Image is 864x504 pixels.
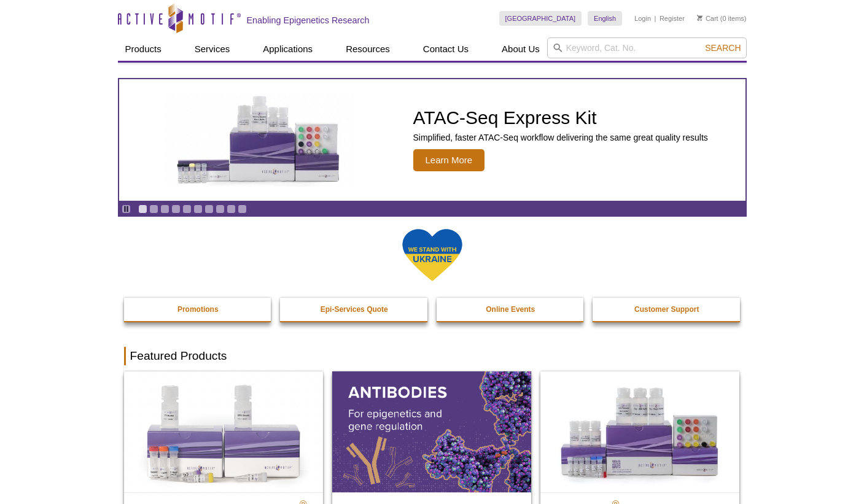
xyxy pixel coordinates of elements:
strong: Promotions [177,305,219,314]
a: Promotions [124,298,273,321]
a: English [588,11,622,26]
a: About Us [494,37,547,61]
p: Simplified, faster ATAC-Seq workflow delivering the same great quality results [413,132,708,143]
strong: Epi-Services Quote [321,305,388,314]
h2: Featured Products [124,347,741,365]
a: Resources [338,37,397,61]
a: [GEOGRAPHIC_DATA] [499,11,582,26]
a: Toggle autoplay [122,204,131,214]
a: Go to slide 10 [238,204,247,214]
input: Keyword, Cat. No. [547,37,747,58]
h2: ATAC-Seq Express Kit [413,109,708,127]
img: Your Cart [697,15,702,21]
a: Go to slide 8 [216,204,225,214]
span: Learn More [413,149,485,171]
a: Go to slide 6 [193,204,203,214]
img: CUT&Tag-IT® Express Assay Kit [540,371,739,492]
img: All Antibodies [332,371,531,492]
h2: Enabling Epigenetics Research [247,15,370,26]
img: We Stand With Ukraine [402,228,463,282]
strong: Online Events [486,305,535,314]
a: Cart [697,14,718,23]
a: Go to slide 7 [204,204,214,214]
li: (0 items) [697,11,747,26]
a: Go to slide 9 [227,204,236,214]
a: Online Events [437,298,585,321]
a: Services [187,37,238,61]
a: Go to slide 5 [182,204,192,214]
a: Go to slide 3 [160,204,169,214]
a: Login [634,14,651,23]
a: Customer Support [593,298,741,321]
strong: Customer Support [634,305,699,314]
a: ATAC-Seq Express Kit ATAC-Seq Express Kit Simplified, faster ATAC-Seq workflow delivering the sam... [119,79,745,201]
a: Products [118,37,169,61]
a: Contact Us [416,37,476,61]
a: Register [660,14,685,23]
button: Search [701,42,744,53]
a: Applications [255,37,320,61]
a: Go to slide 2 [149,204,158,214]
a: Go to slide 4 [171,204,181,214]
li: | [655,11,656,26]
article: ATAC-Seq Express Kit [119,79,745,201]
a: Go to slide 1 [138,204,147,214]
img: DNA Library Prep Kit for Illumina [124,371,323,492]
a: Epi-Services Quote [280,298,429,321]
span: Search [705,43,741,53]
img: ATAC-Seq Express Kit [158,93,361,187]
